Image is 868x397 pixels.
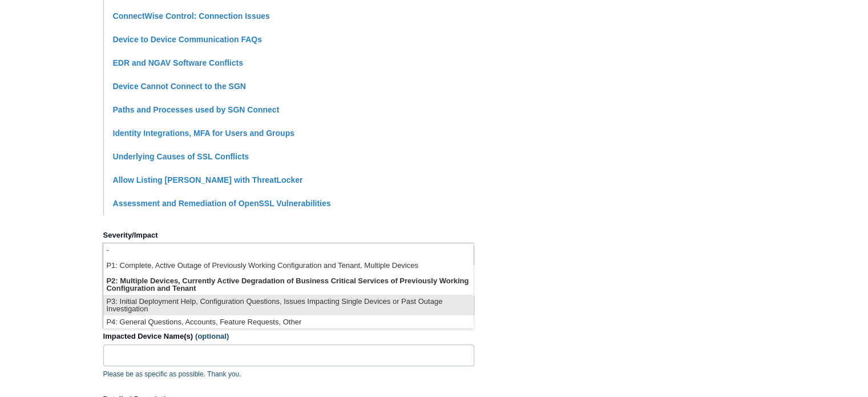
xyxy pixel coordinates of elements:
[103,243,473,259] li: -
[113,175,303,185] a: Allow Listing [PERSON_NAME] with ThreatLocker
[103,315,473,331] li: P4: General Questions, Accounts, Feature Requests, Other
[195,332,229,340] span: (optional)
[103,369,474,379] p: Please be as specific as possible. Thank you.
[113,58,243,67] a: EDR and NGAV Software Conflicts
[113,152,249,161] a: Underlying Causes of SSL Conflicts
[103,331,474,342] label: Impacted Device Name(s)
[113,82,246,91] a: Device Cannot Connect to the SGN
[113,11,270,21] a: ConnectWise Control: Connection Issues
[103,230,474,241] label: Severity/Impact
[103,259,473,274] li: P1: Complete, Active Outage of Previously Working Configuration and Tenant, Multiple Devices
[113,35,262,44] a: Device to Device Communication FAQs
[113,129,294,138] a: Identity Integrations, MFA for Users and Groups
[103,295,473,315] li: P3: Initial Deployment Help, Configuration Questions, Issues Impacting Single Devices or Past Out...
[103,274,473,295] li: P2: Multiple Devices, Currently Active Degradation of Business Critical Services of Previously Wo...
[113,199,331,208] a: Assessment and Remediation of OpenSSL Vulnerabilities
[113,105,280,114] a: Paths and Processes used by SGN Connect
